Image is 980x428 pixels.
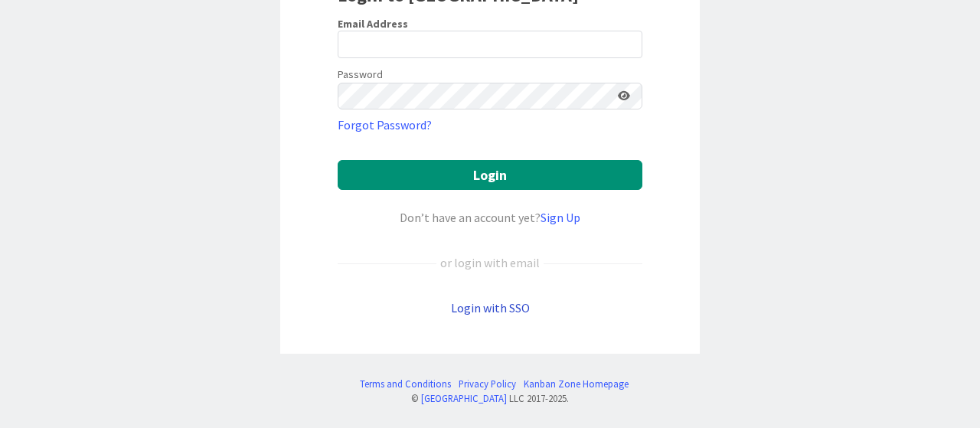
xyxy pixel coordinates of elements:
[421,392,507,404] a: [GEOGRAPHIC_DATA]
[541,210,580,225] a: Sign Up
[436,253,544,272] div: or login with email
[338,17,408,31] label: Email Address
[524,377,629,391] a: Kanban Zone Homepage
[360,377,451,391] a: Terms and Conditions
[338,116,432,134] a: Forgot Password?
[352,391,629,406] div: © LLC 2017- 2025 .
[451,300,530,315] a: Login with SSO
[338,67,383,83] label: Password
[338,208,642,227] div: Don’t have an account yet?
[338,160,642,190] button: Login
[459,377,516,391] a: Privacy Policy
